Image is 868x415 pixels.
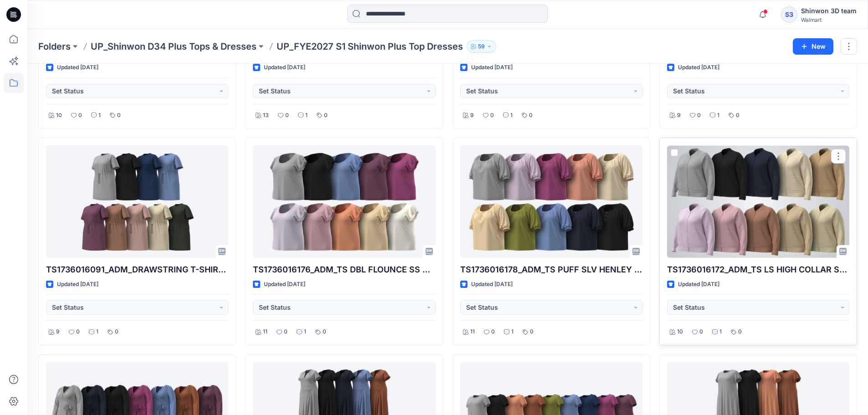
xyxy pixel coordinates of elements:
p: 9 [56,327,60,337]
button: 59 [467,40,496,53]
p: 9 [677,111,681,120]
p: 0 [491,327,495,337]
p: 1 [719,327,722,337]
p: 0 [284,327,288,337]
p: Updated [DATE] [678,280,719,289]
p: 1 [717,111,719,120]
p: 0 [529,111,533,120]
p: 0 [699,327,703,337]
p: 1 [510,111,513,120]
p: Updated [DATE] [471,280,513,289]
p: 0 [285,111,289,120]
p: 11 [263,327,267,337]
p: 1 [511,327,514,337]
p: 1 [96,327,98,337]
a: Folders [38,40,71,53]
p: 0 [78,111,82,120]
p: Updated [DATE] [264,280,305,289]
p: TS1736016178_ADM_TS PUFF SLV HENLEY TOP [460,263,642,276]
p: 1 [98,111,101,120]
p: UP_FYE2027 S1 Shinwon Plus Top Dresses [277,40,463,53]
p: 0 [738,327,742,337]
p: 10 [56,111,62,120]
a: TS1736016091_ADM_DRAWSTRING T-SHIRT DRESS [46,145,228,258]
p: 0 [117,111,121,120]
p: TS1736016091_ADM_DRAWSTRING T-SHIRT DRESS [46,263,228,276]
p: 13 [263,111,269,120]
a: TS1736016172_ADM_TS LS HIGH COL LAR SNAP JACKET [667,145,849,258]
p: 0 [697,111,701,120]
p: Updated [DATE] [678,63,719,72]
div: S3 [781,6,797,23]
p: 0 [490,111,494,120]
p: 0 [530,327,534,337]
div: Shinwon 3D team [801,5,857,16]
p: 0 [324,111,328,120]
p: 0 [115,327,118,337]
p: Updated [DATE] [57,280,98,289]
p: TS1736016172_ADM_TS LS HIGH COL﻿LAR SNAP JACKET [667,263,849,276]
a: TS1736016178_ADM_TS PUFF SLV HENLEY TOP [460,145,642,258]
p: 0 [76,327,80,337]
p: 10 [677,327,683,337]
p: 1 [304,327,306,337]
p: 1 [305,111,308,120]
p: TS1736016176_ADM_TS DBL FLOUNCE SS TEE [253,263,435,276]
button: New [793,38,833,55]
p: 11 [470,327,475,337]
p: Updated [DATE] [57,63,98,72]
p: 9 [470,111,474,120]
p: Updated [DATE] [264,63,305,72]
a: UP_Shinwon D34 Plus Tops & Dresses [91,40,257,53]
p: 0 [736,111,740,120]
div: Walmart [801,16,857,23]
p: 59 [478,41,485,51]
a: TS1736016176_ADM_TS DBL FLOUNCE SS TEE [253,145,435,258]
p: 0 [323,327,326,337]
p: Updated [DATE] [471,63,513,72]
